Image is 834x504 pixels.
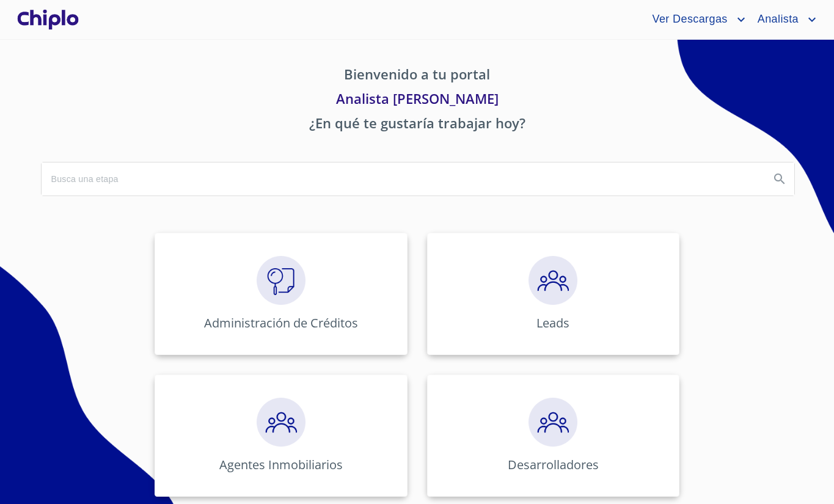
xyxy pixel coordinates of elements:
input: search [42,163,760,195]
img: megaClickVerifiacion.png [257,256,305,305]
button: account of current user [748,10,819,29]
img: megaClickPrecalificacion.png [257,398,305,447]
p: Leads [536,315,569,331]
p: Administración de Créditos [204,315,358,331]
span: Analista [748,10,805,29]
p: Agentes Inmobiliarios [219,456,343,473]
button: Search [765,164,794,194]
p: Desarrolladores [508,456,599,473]
p: Bienvenido a tu portal [41,64,794,89]
button: account of current user [643,10,748,29]
img: megaClickPrecalificacion.png [529,398,577,447]
p: Analista [PERSON_NAME] [41,89,794,113]
span: Ver Descargas [643,10,733,29]
img: megaClickPrecalificacion.png [529,256,577,305]
p: ¿En qué te gustaría trabajar hoy? [41,113,794,137]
